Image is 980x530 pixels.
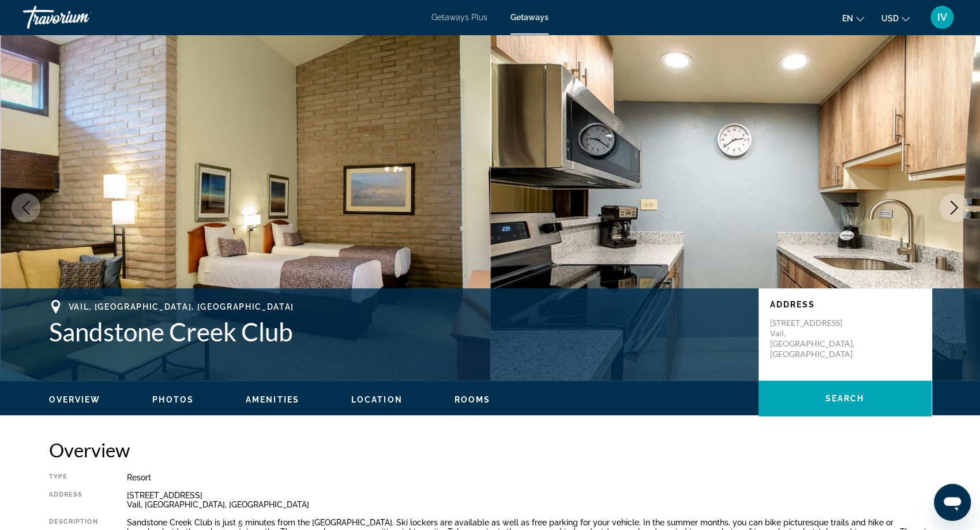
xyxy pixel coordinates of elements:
a: Getaways [510,13,549,22]
span: Rooms [455,395,491,404]
div: Resort [127,473,932,482]
button: Amenities [246,394,299,405]
button: User Menu [927,5,957,29]
button: Location [351,394,403,405]
div: Type [49,473,98,482]
button: Search [759,381,932,416]
span: en [842,14,853,23]
span: IV [937,12,947,23]
span: Amenities [246,395,299,404]
div: Address [49,491,98,509]
button: Photos [152,394,194,405]
button: Rooms [455,394,491,405]
a: Getaways Plus [431,13,487,22]
button: Change language [842,10,864,27]
span: Vail, [GEOGRAPHIC_DATA], [GEOGRAPHIC_DATA] [69,302,295,311]
span: Location [351,395,403,404]
a: Travorium [23,2,138,32]
h1: Sandstone Creek Club [49,317,747,347]
p: Address [770,300,920,309]
span: Overview [49,395,101,404]
iframe: Кнопка запуска окна обмена сообщениями [934,484,971,521]
button: Previous image [12,193,40,222]
button: Change currency [881,10,910,27]
h2: Overview [49,438,932,461]
span: Photos [152,395,194,404]
div: [STREET_ADDRESS] Vail, [GEOGRAPHIC_DATA], [GEOGRAPHIC_DATA] [127,491,932,509]
button: Next image [940,193,968,222]
span: USD [881,14,899,23]
p: [STREET_ADDRESS] Vail, [GEOGRAPHIC_DATA], [GEOGRAPHIC_DATA] [770,318,862,359]
button: Overview [49,394,101,405]
span: Search [825,394,865,403]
